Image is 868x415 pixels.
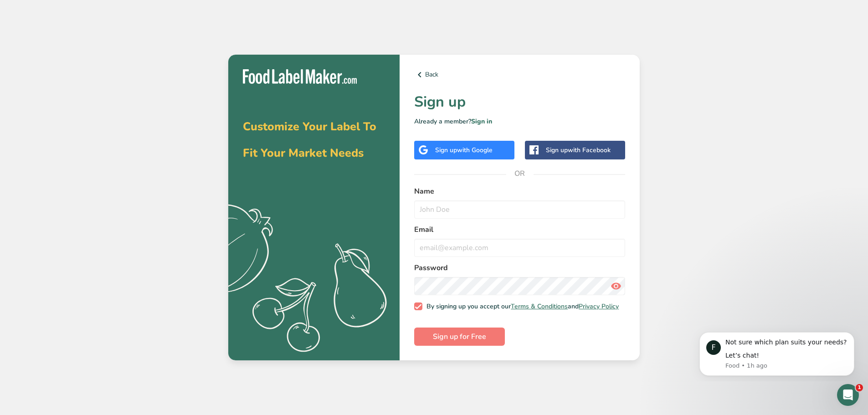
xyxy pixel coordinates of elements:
span: Sign up for Free [433,331,486,342]
span: By signing up you accept our and [422,302,619,311]
iframe: Intercom notifications message [686,324,868,381]
a: Terms & Conditions [511,302,568,311]
h1: Sign up [414,91,625,113]
img: Food Label Maker [243,69,357,84]
div: Sign up [435,145,493,155]
span: OR [506,160,534,187]
div: Sign up [546,145,611,155]
a: Sign in [471,117,492,126]
input: John Doe [414,200,625,219]
button: Sign up for Free [414,328,505,346]
input: email@example.com [414,239,625,257]
span: with Facebook [568,146,611,154]
a: Privacy Policy [579,302,619,311]
p: Already a member? [414,117,625,126]
span: 1 [856,384,863,391]
label: Password [414,262,625,273]
span: with Google [457,146,493,154]
label: Email [414,224,625,235]
label: Name [414,186,625,197]
span: Customize Your Label To Fit Your Market Needs [243,119,376,161]
iframe: Intercom live chat [837,384,859,406]
a: Back [414,69,625,80]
